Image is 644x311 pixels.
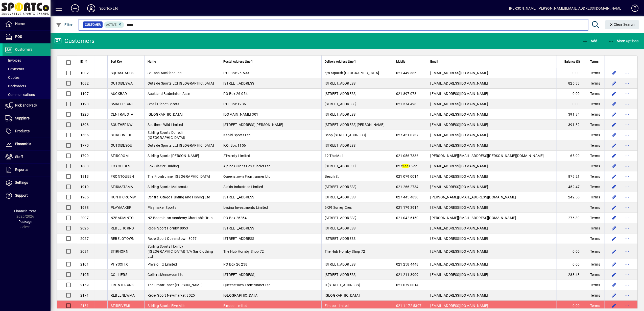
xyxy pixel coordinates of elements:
[396,205,419,210] span: 021 179 3914
[509,4,623,12] div: [PERSON_NAME] [PERSON_NAME][EMAIL_ADDRESS][DOMAIN_NAME]
[54,37,94,45] div: Customers
[430,92,488,96] span: [EMAIL_ADDRESS][DOMAIN_NAME]
[111,185,133,189] span: STIRMATAMA
[610,152,618,160] button: Edit
[430,237,488,241] span: [EMAIL_ADDRESS][DOMAIN_NAME]
[111,226,134,230] span: REBELHORNB
[325,185,357,189] span: [STREET_ADDRESS]
[80,304,89,308] span: 2181
[623,235,631,243] button: More options
[15,35,22,39] span: POS
[557,182,587,192] td: 452.47
[5,84,26,88] span: Backorders
[3,90,51,99] a: Communications
[148,283,203,287] span: The Frontrunner [PERSON_NAME]
[111,304,130,308] span: STIRFIVEMI
[623,100,631,108] button: More options
[55,20,74,29] button: Filter
[325,283,360,287] span: C [STREET_ADDRESS]
[610,100,618,108] button: Edit
[15,155,23,159] span: Staff
[623,69,631,77] button: More options
[610,214,618,222] button: Edit
[396,164,417,168] span: 027 1522
[80,81,89,85] span: 1082
[80,133,89,137] span: 1636
[396,283,419,287] span: 021 079 0014
[111,154,129,158] span: STIRCROM
[396,59,405,64] span: Mobile
[80,293,89,297] span: 2171
[325,143,357,147] span: [STREET_ADDRESS]
[223,293,258,297] span: [GEOGRAPHIC_DATA]
[396,262,419,266] span: 021 258 4448
[610,302,618,310] button: Edit
[430,112,488,116] span: [EMAIL_ADDRESS][DOMAIN_NAME]
[610,69,618,77] button: Edit
[557,151,587,161] td: 65.90
[557,120,587,130] td: 391.82
[557,192,587,202] td: 242.56
[590,101,600,107] span: Terms
[610,224,618,232] button: Edit
[557,109,587,120] td: 391.94
[325,262,357,266] span: [STREET_ADDRESS]
[430,195,516,199] span: [PERSON_NAME][EMAIL_ADDRESS][DOMAIN_NAME]
[148,273,183,277] span: Colliers Menswear Ltd
[325,154,343,158] span: 12 The Mall
[18,220,32,224] span: Package
[67,4,83,13] button: Add
[148,237,197,241] span: Rebel Sport Queenstown 8057
[623,271,631,279] button: More options
[223,185,263,189] span: Aickin Industries Limited
[590,226,600,231] span: Terms
[557,171,587,182] td: 879.21
[148,195,210,199] span: Central Otago Hunting and Fishing Ltd
[80,205,89,210] span: 1988
[430,273,488,277] span: [EMAIL_ADDRESS][DOMAIN_NAME]
[590,236,600,241] span: Terms
[590,174,600,179] span: Terms
[325,59,356,64] span: Delivery Address Line 1
[325,249,365,253] span: The Hub Hornby Shop 72
[3,18,51,30] a: Home
[148,164,179,168] span: Fox Glacier Guiding
[610,131,618,139] button: Edit
[15,193,28,197] span: Support
[430,71,488,75] span: [EMAIL_ADDRESS][DOMAIN_NAME]
[590,184,600,189] span: Terms
[15,22,25,26] span: Home
[610,183,618,191] button: Edit
[3,112,51,125] a: Suppliers
[430,102,488,106] span: [EMAIL_ADDRESS][DOMAIN_NAME]
[623,291,631,299] button: More options
[623,141,631,149] button: More options
[148,59,217,64] div: Name
[148,244,213,258] span: Stirling Sports Hornby ([GEOGRAPHIC_DATA]) T/A Sar Clothing Ltd
[623,214,631,222] button: More options
[111,283,134,287] span: FRONTFRANK
[590,59,599,64] span: Terms
[605,20,639,29] button: Clear
[15,168,28,172] span: Reports
[111,133,131,137] span: STIRDUNEDI
[325,195,357,199] span: [STREET_ADDRESS]
[325,226,357,230] span: [STREET_ADDRESS]
[590,70,600,75] span: Terms
[3,125,51,138] a: Products
[590,282,600,288] span: Terms
[111,123,134,127] span: SOUTHERNWI
[590,112,600,117] span: Terms
[80,59,92,64] div: ID
[430,133,488,137] span: [EMAIL_ADDRESS][DOMAIN_NAME]
[396,273,419,277] span: 021 211 3909
[325,216,357,220] span: [STREET_ADDRESS]
[610,203,618,212] button: Edit
[111,237,135,241] span: REBELQTOWN
[396,59,424,64] div: Mobile
[590,81,600,86] span: Terms
[111,112,133,116] span: CENTRALOTA
[590,195,600,200] span: Terms
[396,71,417,75] span: 021 449 385
[590,303,600,308] span: Terms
